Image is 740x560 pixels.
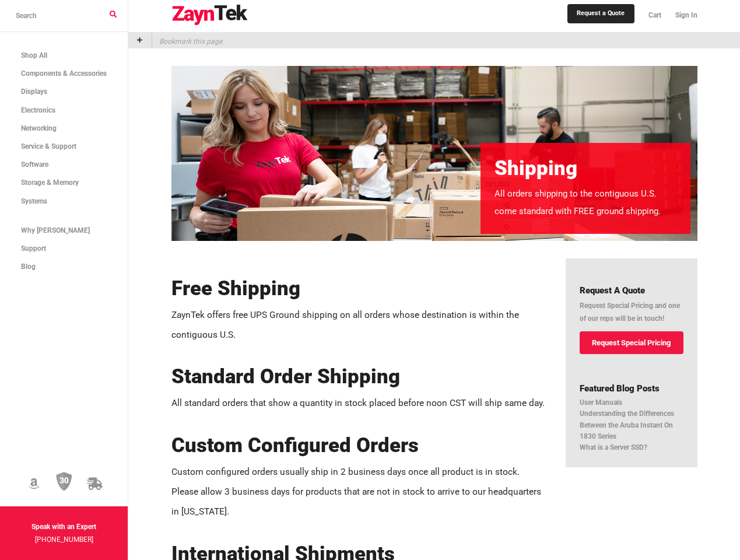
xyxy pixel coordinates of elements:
[21,160,48,169] span: Software
[152,33,222,48] p: Bookmark this page
[21,106,55,114] span: Electronics
[21,142,76,150] span: Service & Support
[580,331,683,354] a: Request Special Pricing
[580,398,622,407] a: User Manuals
[21,197,47,205] span: Systems
[171,66,697,242] img: images%2Fcms-images%2FShipping.jpg.png
[171,305,545,345] p: ZaynTek offers free UPS Ground shipping on all orders whose destination is within the contiguous ...
[567,4,634,23] a: Request a Quote
[21,69,107,78] span: Components & Accessories
[171,393,545,413] p: All standard orders that show a quantity in stock placed before noon CST will ship same day.
[668,3,697,28] a: Sign In
[21,244,46,253] span: Support
[494,157,676,180] h2: Shipping
[494,185,676,220] p: All orders shipping to the contiguous U.S. come standard with FREE ground shipping.
[35,535,93,544] a: [PHONE_NUMBER]
[580,382,683,395] h4: Featured Blog Posts
[171,365,545,388] h2: Standard Order Shipping
[171,434,545,457] h2: Custom Configured Orders
[21,124,57,132] span: Networking
[580,284,683,297] h4: Request a Quote
[21,51,47,60] span: Shop All
[580,409,674,440] a: Understanding the Differences Between the Aruba Instant On 1830 Series
[21,226,90,235] span: Why [PERSON_NAME]
[56,472,72,492] img: 30 Day Return Policy
[171,462,545,522] p: Custom configured orders usually ship in 2 business days once all product is in stock. Please all...
[648,11,661,19] span: Cart
[171,277,545,300] h2: Free Shipping
[641,3,668,28] a: Cart
[21,262,36,271] span: Blog
[21,178,79,187] span: Storage & Memory
[171,5,248,26] img: logo
[21,87,47,96] span: Displays
[580,443,647,452] a: What is a Server SSD?
[31,523,96,531] strong: Speak with an Expert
